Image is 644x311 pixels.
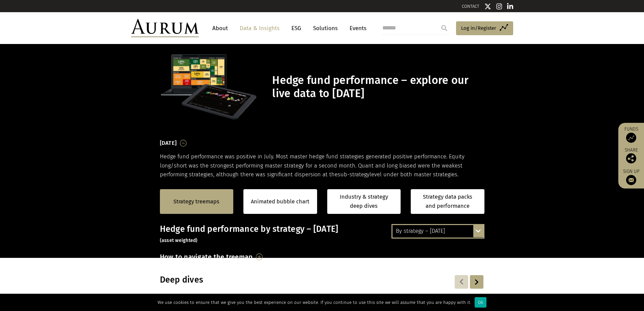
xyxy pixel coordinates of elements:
h3: [DATE] [160,138,177,148]
h3: How to navigate the treemap [160,251,253,263]
img: Linkedin icon [507,3,513,10]
a: Solutions [310,22,341,35]
h3: Hedge fund performance by strategy – [DATE] [160,224,484,244]
div: By strategy – [DATE] [392,225,483,237]
a: Log in/Register [456,21,513,36]
a: ESG [288,22,305,35]
div: Share [622,148,641,163]
a: Strategy treemaps [173,197,219,206]
h1: Hedge fund performance – explore our live data to [DATE] [272,74,482,100]
img: Twitter icon [484,3,491,10]
p: Hedge fund performance was positive in July. Most master hedge fund strategies generated positive... [160,152,484,179]
img: Share this post [626,153,636,163]
a: Animated bubble chart [251,197,309,206]
img: Aurum [131,19,199,37]
small: (asset weighted) [160,238,198,243]
span: Log in/Register [461,24,496,32]
a: About [209,22,231,35]
img: Instagram icon [496,3,502,10]
a: Events [346,22,366,35]
a: Funds [622,126,641,143]
a: Data & Insights [236,22,283,35]
h3: Deep dives [160,275,397,285]
input: Submit [437,21,451,35]
img: Access Funds [626,133,636,143]
a: CONTACT [462,4,479,9]
img: Sign up to our newsletter [626,175,636,185]
div: Ok [475,297,486,308]
a: Sign up [622,169,641,185]
a: Industry & strategy deep dives [327,189,401,214]
span: sub-strategy [338,171,369,178]
a: Strategy data packs and performance [411,189,484,214]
